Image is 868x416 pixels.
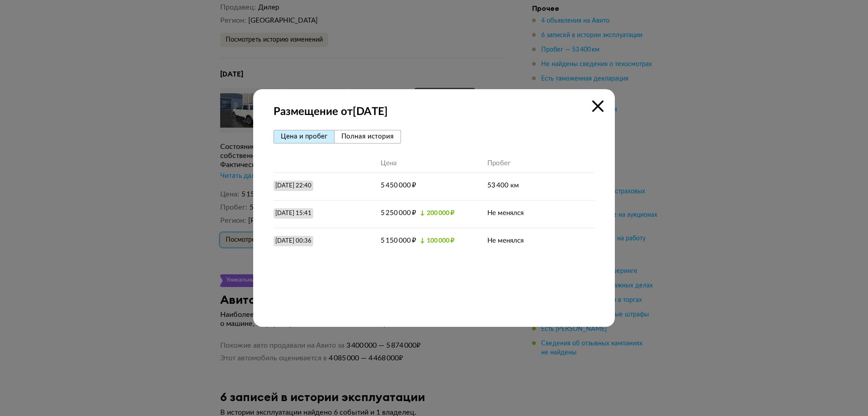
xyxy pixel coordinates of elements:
span: Цена и пробег [281,133,327,140]
button: Полная история [335,130,401,143]
div: ↓ [420,210,454,216]
div: [DATE] 00:36 [275,237,311,245]
span: 200 000 ₽ [427,210,454,216]
div: Не менялся [487,209,524,218]
span: 100 000 ₽ [427,238,454,244]
div: ↓ [420,238,454,244]
strong: Размещение от [DATE] [274,105,594,119]
div: Не менялся [487,237,524,245]
span: 5 150 000 ₽ [381,237,416,244]
div: [DATE] 15:41 [275,210,311,218]
div: Цена [381,159,396,168]
div: [DATE] 22:40 [275,182,311,190]
span: Полная история [341,133,394,140]
div: 53 400 км [487,182,523,190]
button: Цена и пробег [274,130,335,143]
span: 5 250 000 ₽ [381,210,416,216]
span: 5 450 000 ₽ [381,182,416,189]
div: Пробег [487,159,510,168]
